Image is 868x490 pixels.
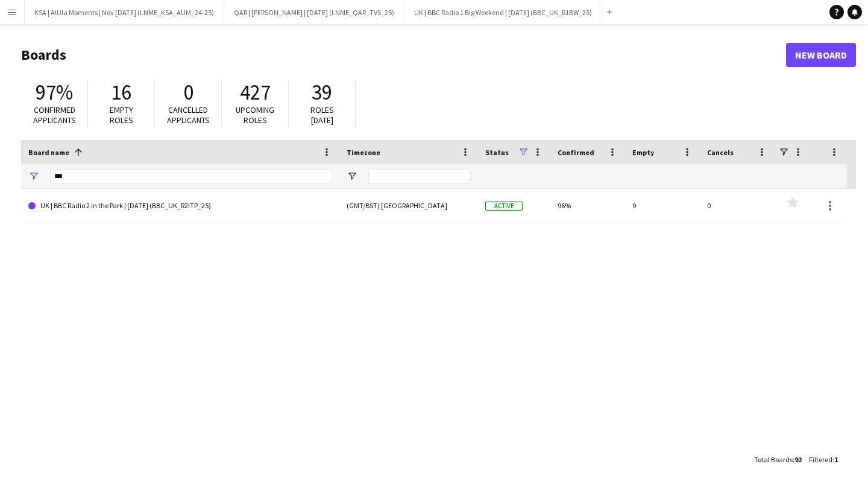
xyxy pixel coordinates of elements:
button: UK | BBC Radio 1 Big Weekend | [DATE] (BBC_UK_R1BW_25) [404,1,602,24]
span: 97% [36,79,73,106]
span: 92 [794,455,802,464]
span: Active [485,202,523,211]
button: Open Filter Menu [347,171,357,182]
span: 39 [312,79,332,106]
span: Cancelled applicants [167,104,210,126]
div: 96% [550,189,625,222]
div: : [809,448,838,471]
span: Total Boards [754,455,793,464]
span: Status [485,148,509,157]
span: Confirmed [558,148,594,157]
span: Cancels [707,148,734,157]
div: : [754,448,802,471]
a: UK | BBC Radio 2 in the Park | [DATE] (BBC_UK_R2ITP_25) [28,189,332,223]
span: 0 [183,79,193,106]
button: Open Filter Menu [28,171,39,182]
span: Timezone [347,148,380,157]
span: 16 [111,79,131,106]
span: Roles [DATE] [310,104,334,126]
div: 9 [625,189,700,222]
button: QAR | [PERSON_NAME] | [DATE] (LNME_QAR_TVS_25) [224,1,404,24]
span: Empty roles [110,104,133,126]
button: KSA | AlUla Moments | Nov [DATE] (LNME_KSA_AUM_24-25) [25,1,224,24]
span: Filtered [809,455,832,464]
a: New Board [786,43,856,67]
span: Confirmed applicants [33,104,76,126]
span: 427 [240,79,271,106]
input: Timezone Filter Input [368,169,471,183]
span: Board name [28,148,69,157]
div: 0 [700,189,775,222]
h1: Boards [21,46,786,64]
span: 1 [834,455,838,464]
input: Board name Filter Input [50,169,332,183]
span: Empty [632,148,654,157]
span: Upcoming roles [236,104,274,126]
div: (GMT/BST) [GEOGRAPHIC_DATA] [339,189,478,222]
